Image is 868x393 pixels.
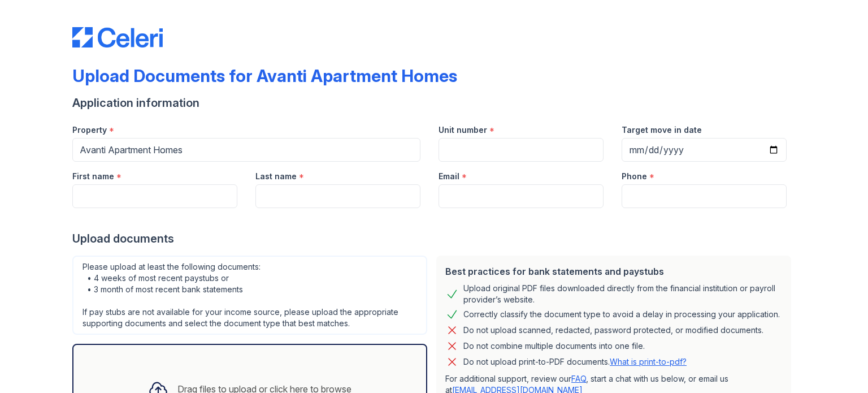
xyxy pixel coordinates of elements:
[72,256,427,335] div: Please upload at least the following documents: • 4 weeks of most recent paystubs or • 3 month of...
[463,339,645,353] div: Do not combine multiple documents into one file.
[610,357,687,366] a: What is print-to-pdf?
[445,265,782,278] div: Best practices for bank statements and paystubs
[72,231,796,247] div: Upload documents
[463,356,687,368] p: Do not upload print-to-PDF documents.
[72,95,796,111] div: Application information
[439,124,487,136] label: Unit number
[72,124,107,136] label: Property
[622,124,702,136] label: Target move in date
[72,27,163,47] img: CE_Logo_Blue-a8612792a0a2168367f1c8372b55b34899dd931a85d93a1a3d3e32e68fde9ad4.png
[622,171,647,182] label: Phone
[255,171,297,182] label: Last name
[463,308,780,321] div: Correctly classify the document type to avoid a delay in processing your application.
[72,171,114,182] label: First name
[571,374,586,383] a: FAQ
[463,323,763,337] div: Do not upload scanned, redacted, password protected, or modified documents.
[439,171,459,182] label: Email
[463,283,782,305] div: Upload original PDF files downloaded directly from the financial institution or payroll provider’...
[72,66,457,86] div: Upload Documents for Avanti Apartment Homes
